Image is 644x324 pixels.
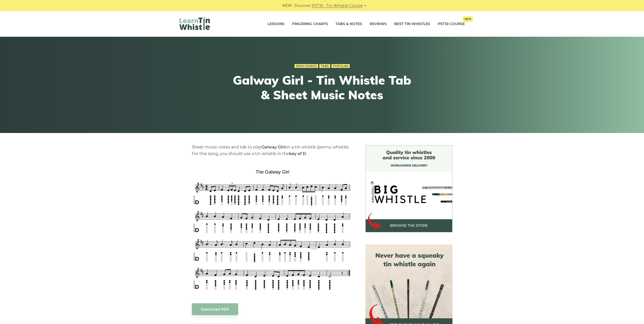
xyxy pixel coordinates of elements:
[192,144,353,157] p: Sheet music notes and tab to play on a tin whistle (penny whistle). For this song, you should use...
[295,64,318,68] a: Irish Songs
[319,64,330,68] a: Tabs
[289,151,306,156] strong: key of D
[267,18,284,30] a: Lessons
[261,145,285,149] strong: Galway Girl
[463,16,473,22] span: New
[438,18,465,30] a: PST10 CourseNew
[365,145,452,232] img: BigWhistle Tin Whistle Store
[370,18,387,30] a: Reviews
[229,73,415,102] h1: Galway Girl - Tin Whistle Tab & Sheet Music Notes
[192,303,238,315] a: Download PDF
[336,18,362,30] a: Tabs & Notes
[192,167,353,293] img: The Galway Girl Tin Whistle Tab & Sheet Music
[331,64,350,68] a: Popular
[292,18,328,30] a: Fingering Charts
[179,17,210,30] img: LearnTinWhistle.com
[394,18,430,30] a: Best Tin Whistles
